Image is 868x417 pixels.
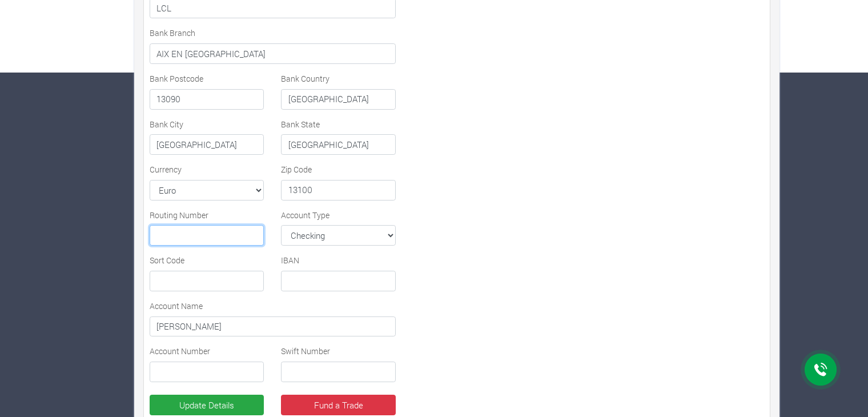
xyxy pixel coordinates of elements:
[281,254,299,266] label: IBAN
[150,118,183,130] label: Bank City
[150,345,210,357] label: Account Number
[281,163,312,175] label: Zip Code
[150,73,203,85] label: Bank Postcode
[281,395,395,415] a: Fund a Trade
[150,395,264,415] button: Update Details
[150,209,208,221] label: Routing Number
[281,118,320,130] label: Bank State
[281,209,329,221] label: Account Type
[150,27,195,39] label: Bank Branch
[150,300,203,312] label: Account Name
[150,163,182,175] label: Currency
[281,345,330,357] label: Swift Number
[281,73,329,85] label: Bank Country
[150,254,184,266] label: Sort Code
